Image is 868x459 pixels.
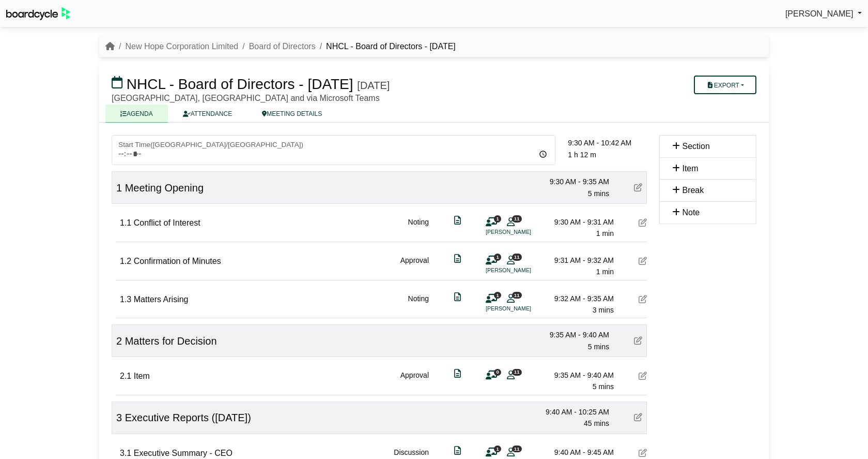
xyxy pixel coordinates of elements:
span: Meeting Opening [125,182,204,194]
span: 11 [512,292,522,299]
a: MEETING DETAILS [247,105,337,123]
div: 9:40 AM - 9:45 AM [541,447,614,458]
div: Noting [408,293,429,316]
div: 9:30 AM - 10:42 AM [568,137,647,149]
span: 2 [116,335,122,347]
span: 11 [512,254,522,260]
span: Matters Arising [134,295,189,304]
div: 9:35 AM - 9:40 AM [541,369,614,381]
div: 9:40 AM - 10:25 AM [537,406,609,418]
span: 1 [494,215,501,222]
span: 3 [116,412,122,423]
a: Board of Directors [249,42,316,51]
a: ATTENDANCE [168,105,247,123]
button: Export [694,76,756,94]
a: [PERSON_NAME] [785,7,862,21]
span: 5 mins [588,343,609,351]
span: 3.1 [120,449,131,457]
span: 11 [512,215,522,222]
a: New Hope Corporation Limited [125,42,238,51]
div: 9:31 AM - 9:32 AM [541,255,614,266]
span: 1 [494,446,501,452]
div: Approval [400,255,429,278]
a: AGENDA [105,105,168,123]
nav: breadcrumb [105,40,456,53]
span: [GEOGRAPHIC_DATA], [GEOGRAPHIC_DATA] and via Microsoft Teams [112,94,380,102]
span: Conflict of Interest [134,218,200,227]
span: 5 mins [593,382,614,391]
span: 45 mins [584,419,609,427]
span: Confirmation of Minutes [134,257,221,265]
span: [PERSON_NAME] [785,9,854,18]
span: 1 [494,292,501,299]
span: 1.2 [120,257,131,265]
div: Noting [408,216,429,240]
span: NHCL - Board of Directors - [DATE] [127,76,353,92]
span: 5 mins [588,189,609,198]
span: Note [682,208,700,217]
li: [PERSON_NAME] [486,304,563,313]
span: 1 min [596,229,614,238]
span: 2.1 [120,372,131,380]
div: 9:35 AM - 9:40 AM [537,329,609,340]
span: 1 h 12 m [568,151,596,159]
span: Section [682,142,709,151]
span: Break [682,186,704,195]
div: 9:30 AM - 9:35 AM [537,176,609,187]
span: 3 mins [593,306,614,314]
div: 9:30 AM - 9:31 AM [541,216,614,228]
span: Item [134,372,150,380]
span: Executive Reports ([DATE]) [125,412,251,423]
span: 1 [494,254,501,260]
span: 11 [512,369,522,376]
span: 0 [494,369,501,376]
li: NHCL - Board of Directors - [DATE] [316,40,456,53]
span: 1.1 [120,218,131,227]
img: BoardcycleBlackGreen-aaafeed430059cb809a45853b8cf6d952af9d84e6e89e1f1685b34bfd5cb7d64.svg [6,7,70,20]
span: 1.3 [120,295,131,304]
span: 1 min [596,268,614,276]
div: [DATE] [357,79,390,92]
span: Item [682,164,698,173]
span: Matters for Decision [125,335,217,347]
span: 11 [512,446,522,452]
div: Approval [400,369,429,393]
div: 9:32 AM - 9:35 AM [541,293,614,304]
span: Executive Summary - CEO [134,449,233,457]
span: 1 [116,182,122,194]
li: [PERSON_NAME] [486,266,563,275]
li: [PERSON_NAME] [486,228,563,236]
